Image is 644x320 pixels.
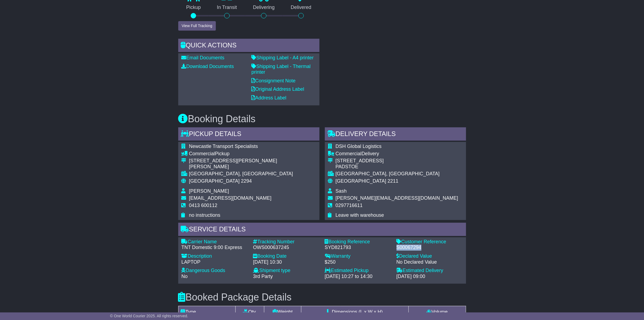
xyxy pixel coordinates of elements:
div: [DATE] 10:27 to 14:30 [325,274,391,280]
span: [GEOGRAPHIC_DATA] [189,178,240,184]
span: © One World Courier 2025. All rights reserved. [110,314,188,318]
span: [PERSON_NAME] [189,188,229,194]
span: [EMAIL_ADDRESS][DOMAIN_NAME] [189,195,272,201]
div: Warranty [325,253,391,259]
span: Newcastle Transport Specialists [189,144,258,149]
p: Delivering [245,5,283,11]
p: Pickup [178,5,209,11]
span: No [181,274,188,279]
a: Shipping Label - Thermal printer [252,64,311,75]
a: Original Address Label [252,86,304,92]
a: Shipping Label - A4 printer [252,55,314,60]
span: Commercial [336,151,362,156]
a: Download Documents [181,64,234,69]
span: Leave with warehouse [336,212,384,218]
div: Description [181,253,248,259]
span: Commercial [189,151,215,156]
div: OWS000637245 [253,245,319,251]
div: Dangerous Goods [181,268,248,274]
p: Delivered [283,5,319,11]
h3: Booked Package Details [178,292,466,303]
a: Address Label [252,95,286,101]
div: Delivery [336,151,458,157]
div: Customer Reference [397,239,463,245]
div: [STREET_ADDRESS] [336,158,458,164]
td: Volume [408,306,466,318]
td: Weight [264,306,301,318]
div: [STREET_ADDRESS][PERSON_NAME] [189,158,293,164]
span: [GEOGRAPHIC_DATA] [336,178,386,184]
div: [PERSON_NAME] [189,164,293,170]
div: Estimated Delivery [397,268,463,274]
div: No Declared Value [397,259,463,265]
span: 2294 [241,178,252,184]
div: PADSTOE [336,164,458,170]
div: [GEOGRAPHIC_DATA], [GEOGRAPHIC_DATA] [189,171,293,177]
span: Sash [336,188,347,194]
div: Booking Date [253,253,319,259]
div: Tracking Number [253,239,319,245]
td: Type [178,306,236,318]
div: TNT Domestic 9:00 Express [181,245,248,251]
div: Pickup Details [178,127,319,142]
div: Declared Value [397,253,463,259]
a: Consignment Note [252,78,296,83]
div: SYD821793 [325,245,391,251]
div: Carrier Name [181,239,248,245]
span: 0413 600112 [189,203,217,208]
div: Delivery Details [325,127,466,142]
span: [PERSON_NAME][EMAIL_ADDRESS][DOMAIN_NAME] [336,195,458,201]
td: Qty. [236,306,264,318]
h3: Booking Details [178,114,466,124]
span: 3rd Party [253,274,273,279]
span: no instructions [189,212,220,218]
span: 2211 [388,178,398,184]
div: LAPTOP [181,259,248,265]
button: View Full Tracking [178,21,216,31]
div: [DATE] 09:00 [397,274,463,280]
div: Service Details [178,223,466,237]
div: Estimated Pickup [325,268,391,274]
div: Pickup [189,151,293,157]
div: Shipment type [253,268,319,274]
span: 0297716611 [336,203,363,208]
div: Quick Actions [178,39,319,53]
a: Email Documents [181,55,224,60]
span: DSH Global Logistics [336,144,382,149]
div: Booking Reference [325,239,391,245]
p: In Transit [209,5,245,11]
td: Dimensions (L x W x H) [301,306,408,318]
div: [GEOGRAPHIC_DATA], [GEOGRAPHIC_DATA] [336,171,458,177]
div: [DATE] 10:30 [253,259,319,265]
div: $250 [325,259,391,265]
div: S00067294 [397,245,463,251]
